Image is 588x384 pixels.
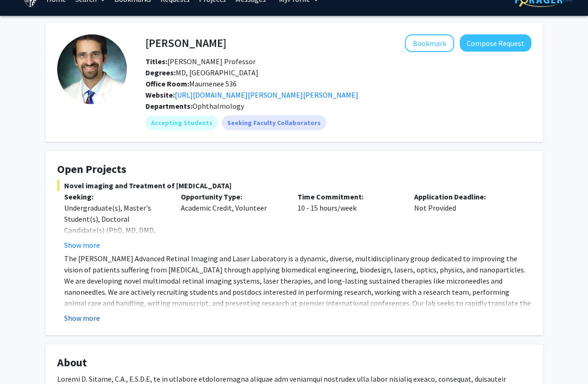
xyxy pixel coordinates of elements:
[145,68,176,77] b: Degrees:
[297,191,400,202] p: Time Commitment:
[145,115,218,130] mat-chip: Accepting Students
[405,34,454,52] button: Add Yannis Paulus to Bookmarks
[291,191,407,251] div: 10 - 15 hours/week
[64,253,531,320] p: The [PERSON_NAME] Advanced Retinal Imaging and Laser Laboratory is a dynamic, diverse, multidisci...
[145,79,237,88] span: Maumenee 536
[57,163,531,176] h4: Open Projects
[414,191,517,202] p: Application Deadline:
[145,68,258,77] span: MD, [GEOGRAPHIC_DATA]
[7,342,40,377] iframe: Chat
[174,191,291,251] div: Academic Credit, Volunteer
[57,356,531,370] h4: About
[181,191,284,202] p: Opportunity Type:
[145,101,192,111] b: Departments:
[175,90,358,99] a: Opens in a new tab
[145,57,256,66] span: [PERSON_NAME] Professor
[192,101,244,111] span: Ophthalmology
[64,202,167,280] div: Undergraduate(s), Master's Student(s), Doctoral Candidate(s) (PhD, MD, DMD, PharmD, etc.), Postdo...
[145,57,167,66] b: Titles:
[64,191,167,202] p: Seeking:
[64,312,100,324] button: Show more
[57,180,531,191] span: Novel imaging and Treatment of [MEDICAL_DATA]
[222,115,326,130] mat-chip: Seeking Faculty Collaborators
[57,34,127,104] img: Profile Picture
[145,90,175,99] b: Website:
[64,239,100,251] button: Show more
[407,191,524,251] div: Not Provided
[145,34,226,52] h4: [PERSON_NAME]
[145,79,189,88] b: Office Room:
[460,34,531,52] button: Compose Request to Yannis Paulus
